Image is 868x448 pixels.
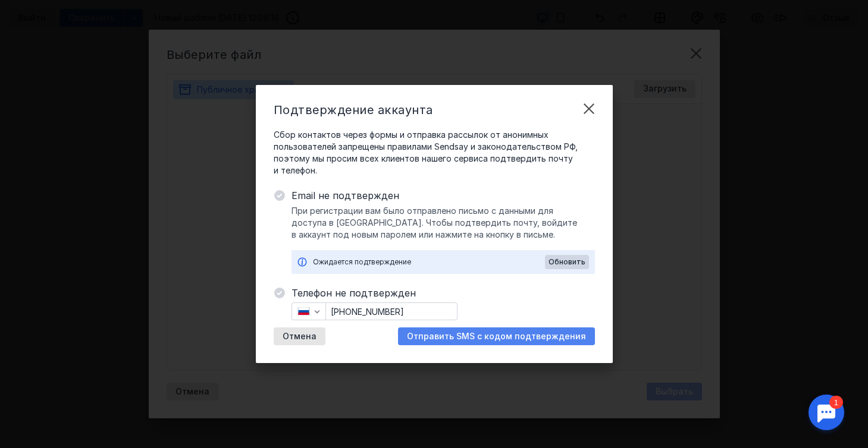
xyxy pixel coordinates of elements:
span: Email не подтвержден [292,188,595,203]
span: Отправить SMS с кодом подтверждения [407,332,586,342]
span: Обновить [549,258,585,266]
span: При регистрации вам было отправлено письмо с данными для доступа в [GEOGRAPHIC_DATA]. Чтобы подтв... [292,205,595,241]
span: Телефон не подтвержден [292,286,595,300]
span: Сбор контактов через формы и отправка рассылок от анонимных пользователей запрещены правилами Sen... [274,129,595,176]
button: Обновить [545,255,589,269]
span: Отмена [283,332,317,342]
button: Отправить SMS с кодом подтверждения [398,327,595,345]
button: Отмена [274,327,325,345]
span: Подтверждение аккаунта [274,103,433,117]
div: Ожидается подтверждение [313,256,545,268]
div: 1 [27,7,40,20]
